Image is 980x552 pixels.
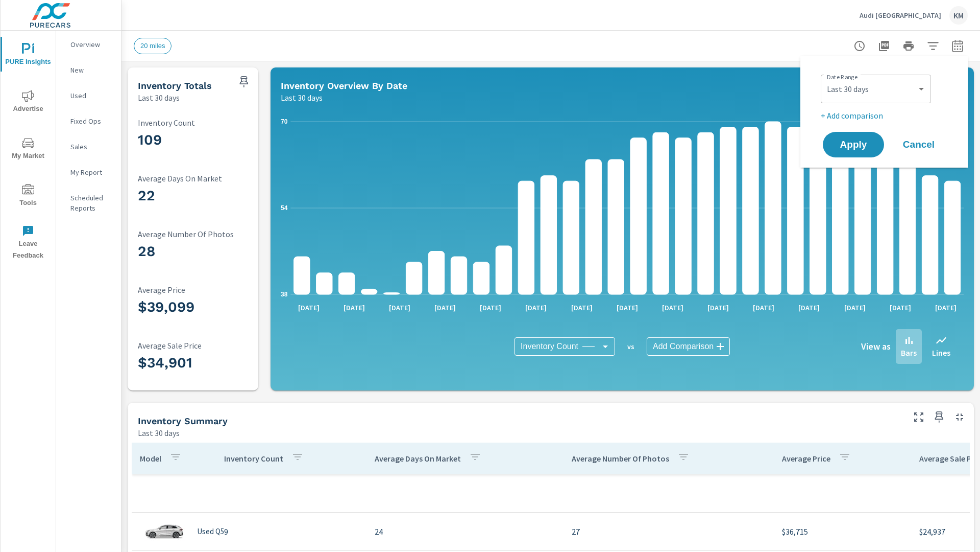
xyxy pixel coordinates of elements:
[911,409,927,425] button: Make Fullscreen
[281,80,407,91] h5: Inventory Overview By Date
[70,193,113,213] p: Scheduled Reports
[514,337,615,356] div: Inventory Count
[647,337,730,356] div: Add Comparison
[931,409,947,425] span: Save this to your personalized report
[746,303,781,313] p: [DATE]
[4,225,53,262] span: Leave Feedback
[56,190,121,216] div: Scheduled Reports
[782,453,830,464] p: Average Price
[70,116,113,126] p: Fixed Ops
[898,140,939,149] span: Cancel
[782,525,903,538] p: $36,715
[281,91,323,104] p: Last 30 days
[4,43,53,68] span: PURE Insights
[4,184,53,209] span: Tools
[138,91,180,104] p: Last 30 days
[138,80,212,91] h5: Inventory Totals
[138,229,273,239] p: Average Number Of Photos
[700,303,736,313] p: [DATE]
[144,516,185,547] img: glamour
[4,137,53,162] span: My Market
[70,142,113,152] p: Sales
[4,90,53,115] span: Advertise
[70,167,113,177] p: My Report
[56,88,121,103] div: Used
[138,243,273,260] h3: 28
[898,36,919,56] button: Print Report
[140,453,161,464] p: Model
[291,303,327,313] p: [DATE]
[138,131,273,149] h3: 109
[609,303,645,313] p: [DATE]
[1,31,56,266] div: nav menu
[615,342,647,351] p: vs
[138,298,273,316] h3: $39,099
[138,187,273,204] h3: 22
[923,36,943,56] button: Apply Filters
[138,174,273,183] p: Average Days On Market
[70,90,113,101] p: Used
[564,303,600,313] p: [DATE]
[375,525,555,538] p: 24
[336,303,372,313] p: [DATE]
[224,453,283,464] p: Inventory Count
[224,525,358,538] p: 9
[134,42,171,50] span: 20 miles
[932,347,950,359] p: Lines
[572,525,766,538] p: 27
[518,303,554,313] p: [DATE]
[791,303,827,313] p: [DATE]
[653,341,714,352] span: Add Comparison
[382,303,418,313] p: [DATE]
[951,409,968,425] button: Minimize Widget
[70,65,113,75] p: New
[138,427,180,439] p: Last 30 days
[888,132,949,157] button: Cancel
[56,113,121,129] div: Fixed Ops
[427,303,463,313] p: [DATE]
[949,6,968,25] div: KM
[56,165,121,180] div: My Report
[138,285,273,294] p: Average Price
[821,109,951,122] p: + Add comparison
[138,118,273,127] p: Inventory Count
[901,347,917,359] p: Bars
[56,37,121,52] div: Overview
[70,39,113,50] p: Overview
[56,139,121,154] div: Sales
[236,74,252,90] span: Save this to your personalized report
[874,36,894,56] button: "Export Report to PDF"
[197,527,224,536] p: Used Q5
[861,341,891,352] h6: View as
[521,341,578,352] span: Inventory Count
[883,303,918,313] p: [DATE]
[655,303,691,313] p: [DATE]
[56,62,121,78] div: New
[281,118,288,125] text: 70
[823,132,884,157] button: Apply
[375,453,461,464] p: Average Days On Market
[138,341,273,350] p: Average Sale Price
[138,416,228,426] h5: Inventory Summary
[928,303,964,313] p: [DATE]
[281,291,288,298] text: 38
[837,303,873,313] p: [DATE]
[138,354,273,372] h3: $34,901
[572,453,669,464] p: Average Number Of Photos
[833,140,874,149] span: Apply
[473,303,508,313] p: [DATE]
[860,11,941,20] p: Audi [GEOGRAPHIC_DATA]
[281,204,288,212] text: 54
